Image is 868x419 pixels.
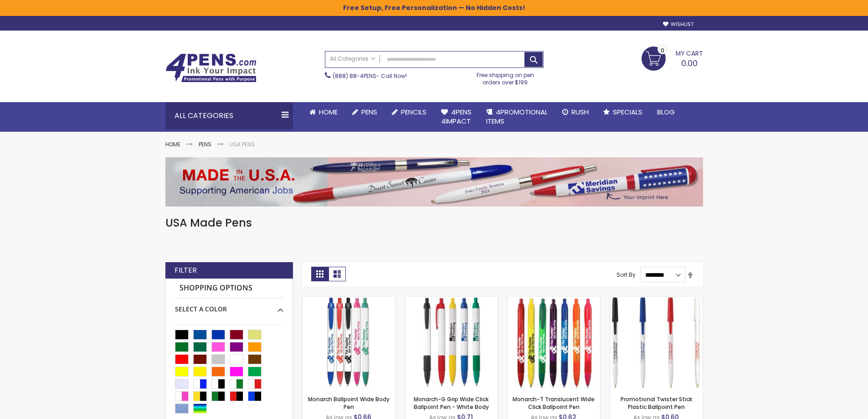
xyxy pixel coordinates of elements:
span: 0 [661,46,664,55]
span: Home [319,107,338,117]
a: Blog [650,102,682,122]
a: Promotional Twister Stick Plastic Ballpoint Pen [610,296,703,304]
a: Home [302,102,345,122]
a: Monarch-T Translucent Wide Click Ballpoint Pen [508,296,600,304]
a: 0.00 0 [642,47,703,69]
span: All Categories [330,55,375,62]
a: Home [165,140,180,148]
strong: Grid [311,267,329,281]
a: 4PROMOTIONALITEMS [479,102,555,132]
a: Monarch-G Grip Wide Click Ballpoint Pen - White Body [414,395,489,410]
label: Sort By [616,271,636,279]
a: Monarch-G Grip Wide Click Ballpoint Pen - White Body [405,296,498,304]
a: Pens [199,140,211,148]
strong: Shopping Options [175,279,283,298]
span: Specials [613,107,642,117]
strong: Filter [175,265,197,275]
a: Wishlist [663,21,693,28]
span: 4PROMOTIONAL ITEMS [486,107,548,126]
strong: USA Pens [230,140,255,148]
a: Rush [555,102,596,122]
a: (888) 88-4PENS [333,72,376,80]
span: Pencils [401,107,426,117]
img: USA Pens [165,157,703,207]
a: 4Pens4impact [434,102,479,132]
span: - Call Now! [333,72,407,80]
a: Pens [345,102,385,122]
div: Free shipping on pen orders over $199 [467,68,544,86]
a: All Categories [325,52,380,67]
img: Promotional Twister Stick Plastic Ballpoint Pen [610,296,703,389]
img: 4Pens Custom Pens and Promotional Products [165,53,257,83]
span: 4Pens 4impact [441,107,472,126]
div: Select A Color [175,298,283,314]
a: Monarch Ballpoint Wide Body Pen [308,395,390,410]
a: Monarch-T Translucent Wide Click Ballpoint Pen [513,395,595,410]
span: Pens [361,107,377,117]
span: Rush [571,107,589,117]
a: Monarch Ballpoint Wide Body Pen [303,296,395,304]
a: Pencils [385,102,434,122]
img: Monarch-T Translucent Wide Click Ballpoint Pen [508,296,600,389]
span: Blog [657,107,675,117]
h1: USA Made Pens [165,216,703,230]
a: Promotional Twister Stick Plastic Ballpoint Pen [621,395,692,410]
img: Monarch Ballpoint Wide Body Pen [303,296,395,389]
span: 0.00 [681,57,698,69]
img: Monarch-G Grip Wide Click Ballpoint Pen - White Body [405,296,498,389]
a: Specials [596,102,650,122]
div: All Categories [165,102,293,129]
